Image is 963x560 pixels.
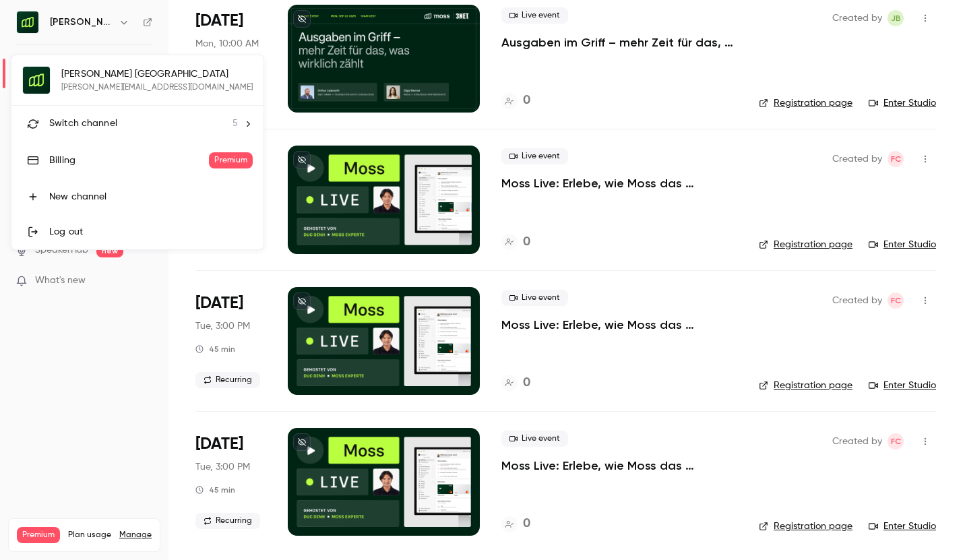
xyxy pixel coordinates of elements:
[49,190,253,204] div: New channel
[49,225,253,239] div: Log out
[209,152,253,168] span: Premium
[232,117,238,131] span: 5
[49,154,209,167] div: Billing
[49,117,117,131] span: Switch channel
